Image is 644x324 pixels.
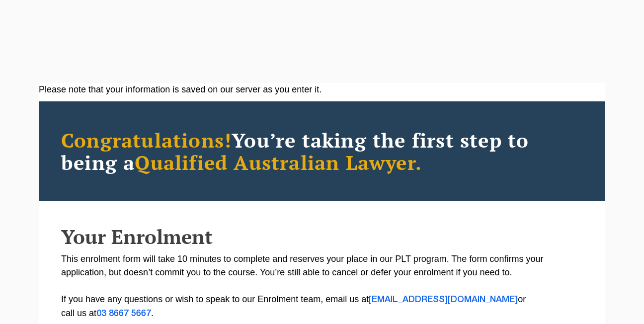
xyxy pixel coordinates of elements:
span: Qualified Australian Lawyer. [135,149,422,175]
a: 03 8667 5667 [96,310,151,318]
span: Congratulations! [61,127,232,153]
h2: Your Enrolment [61,226,583,247]
h2: You’re taking the first step to being a [61,129,583,173]
a: [EMAIL_ADDRESS][DOMAIN_NAME] [369,296,518,304]
div: Please note that your information is saved on our server as you enter it. [39,83,605,96]
p: This enrolment form will take 10 minutes to complete and reserves your place in our PLT program. ... [61,252,583,321]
